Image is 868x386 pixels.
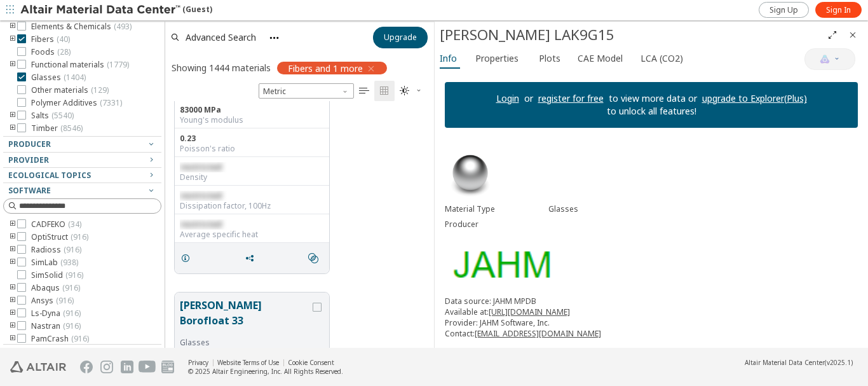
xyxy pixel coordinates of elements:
i: toogle group [8,245,17,255]
button: Similar search [302,245,329,271]
p: or [519,92,538,105]
button: Share [239,245,266,271]
i: toogle group [8,123,17,134]
span: ( 916 ) [71,333,89,344]
button: AI Copilot [804,48,855,70]
i: toogle group [8,283,17,293]
i: toogle group [8,34,17,45]
span: Advanced Search [186,33,256,42]
span: ( 916 ) [63,321,81,331]
p: to unlock all features! [602,105,702,118]
a: Sign In [815,2,862,18]
span: Radioss [31,245,81,255]
img: AI Copilot [820,54,830,64]
div: (v2025.1) [745,358,853,367]
p: Data source: JAHM MPDB Available at: Provider: JAHM Software, Inc. Contact: [445,296,858,339]
span: ( 493 ) [114,21,132,32]
span: Ls-Dyna [31,308,81,319]
span: Foods [31,47,71,57]
button: Close [843,25,863,45]
span: CADFEKO [31,219,81,230]
button: Upgrade [373,27,428,48]
span: ( 916 ) [64,244,81,255]
div: Dissipation factor, 100Hz [180,201,324,211]
a: Cookie Consent [288,358,334,367]
span: CAE Model [578,48,623,69]
div: Glasses [548,204,858,214]
button: Producer [3,137,161,152]
span: ( 5540 ) [51,110,74,121]
div: Producer [445,219,548,230]
span: ( 8546 ) [60,123,83,134]
span: ( 40 ) [57,34,70,45]
button: Details [175,245,201,271]
button: Theme [395,81,428,101]
i: toogle group [8,334,17,344]
div: Young's modulus [180,115,324,125]
img: Altair Engineering [10,361,66,373]
span: ( 916 ) [71,231,88,242]
span: Sign In [826,5,851,15]
i:  [359,86,369,96]
span: Upgrade [384,32,417,43]
span: Provider [8,155,49,165]
span: LCA (CO2) [641,48,683,69]
div: 0.23 [180,134,324,144]
i: toogle group [8,321,17,331]
span: Info [440,48,457,69]
span: ( 28 ) [57,46,71,57]
div: [PERSON_NAME] LAK9G15 [440,25,822,45]
span: Fibers [31,34,70,45]
span: Salts [31,111,74,121]
span: Other materials [31,85,109,95]
a: upgrade to Explorer(Plus) [702,92,807,104]
div: © 2025 Altair Engineering, Inc. All Rights Reserved. [188,367,343,376]
span: Software [8,185,51,196]
span: ( 938 ) [60,257,78,268]
div: Poisson's ratio [180,144,324,154]
i: toogle group [8,219,17,230]
div: Average specific heat [180,230,324,240]
button: Provider [3,153,161,168]
button: Ecological Topics [3,168,161,183]
i: toogle group [8,296,17,306]
p: to view more data or [604,92,702,105]
div: Material Type [445,204,548,214]
a: [URL][DOMAIN_NAME] [489,307,570,317]
span: ( 129 ) [91,85,109,95]
span: SimSolid [31,270,83,280]
a: Privacy [188,358,208,367]
span: Fibers and 1 more [288,62,363,74]
a: Login [496,92,519,104]
span: ( 916 ) [63,308,81,319]
i:  [308,253,318,263]
i:  [400,86,410,96]
i: toogle group [8,22,17,32]
button: [PERSON_NAME] Borofloat 33 [180,298,310,338]
button: Tile View [374,81,395,101]
img: Logo - Provider [445,242,557,286]
i: toogle group [8,232,17,242]
span: ( 916 ) [56,295,74,306]
span: Abaqus [31,283,80,293]
span: restricted [180,190,222,201]
div: (Guest) [20,4,212,17]
span: ( 1779 ) [107,59,129,70]
i:  [379,86,390,96]
button: Full Screen [822,25,843,45]
div: grid [165,101,434,348]
span: PamCrash [31,334,89,344]
div: Density [180,172,324,183]
div: Unit System [259,83,354,99]
span: ( 916 ) [65,270,83,280]
i: toogle group [8,258,17,268]
img: Altair Material Data Center [20,4,182,17]
span: restricted [180,162,222,172]
a: Website Terms of Use [217,358,279,367]
i: toogle group [8,111,17,121]
span: ( 34 ) [68,219,81,230]
a: register for free [538,92,604,104]
span: Polymer Additives [31,98,122,108]
span: Ecological Topics [8,170,91,181]
span: Timber [31,123,83,134]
